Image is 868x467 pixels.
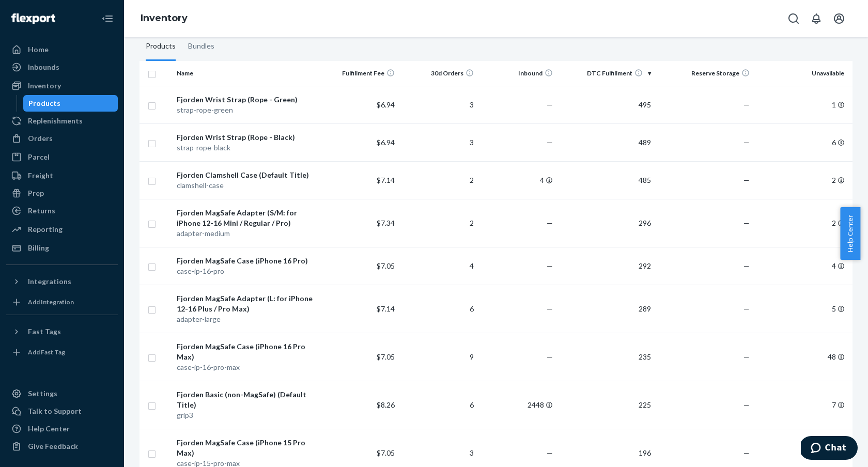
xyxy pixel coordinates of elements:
[547,100,553,109] span: —
[6,323,118,340] button: Fast Tags
[6,203,118,219] a: Returns
[28,81,61,91] div: Inventory
[557,333,656,381] td: 235
[177,208,316,228] div: Fjorden MagSafe Adapter (S/M: for iPhone 12-16 Mini / Regular / Pro)
[177,143,316,153] div: strap-rope-black
[28,206,55,216] div: Returns
[177,438,316,458] div: Fjorden MagSafe Case (iPhone 15 Pro Max)
[141,12,188,24] a: Inventory
[28,44,49,55] div: Home
[6,273,118,290] button: Integrations
[177,170,316,180] div: Fjorden Clamshell Case (Default Title)
[177,180,316,191] div: clamshell-case
[801,436,858,462] iframe: Opens a widget where you can chat to one of our agents
[478,381,557,429] td: 2448
[146,32,176,61] div: Products
[6,421,118,437] a: Help Center
[177,314,316,324] div: adapter-large
[377,352,395,361] span: $7.05
[840,207,860,260] span: Help Center
[743,400,750,409] span: —
[177,390,316,410] div: Fjorden Basic (non-MagSafe) (Default Title)
[28,188,44,198] div: Prep
[754,381,853,429] td: 7
[399,247,478,285] td: 4
[23,95,118,112] a: Products
[28,406,82,416] div: Talk to Support
[754,247,853,285] td: 4
[28,441,78,452] div: Give Feedback
[557,285,656,333] td: 289
[28,62,59,72] div: Inbounds
[743,304,750,313] span: —
[177,410,316,421] div: grip3
[28,326,61,337] div: Fast Tags
[97,8,118,29] button: Close Navigation
[28,276,71,287] div: Integrations
[829,8,849,29] button: Open account menu
[377,176,395,184] span: $7.14
[132,4,196,34] ol: breadcrumbs
[754,161,853,199] td: 2
[557,161,656,199] td: 485
[754,61,853,86] th: Unavailable
[6,185,118,201] a: Prep
[28,298,74,306] div: Add Integration
[557,381,656,429] td: 225
[399,381,478,429] td: 6
[28,424,70,434] div: Help Center
[547,304,553,313] span: —
[754,123,853,161] td: 6
[6,41,118,58] a: Home
[557,86,656,123] td: 495
[177,293,316,314] div: Fjorden MagSafe Adapter (L: for iPhone 12-16 Plus / Pro Max)
[399,333,478,381] td: 9
[188,32,214,61] div: Bundles
[377,261,395,270] span: $7.05
[547,352,553,361] span: —
[177,228,316,239] div: adapter-medium
[557,247,656,285] td: 292
[28,98,60,108] div: Products
[655,61,754,86] th: Reserve Storage
[399,61,478,86] th: 30d Orders
[743,448,750,457] span: —
[6,294,118,310] a: Add Integration
[28,116,83,126] div: Replenishments
[28,152,50,162] div: Parcel
[478,161,557,199] td: 4
[177,95,316,105] div: Fjorden Wrist Strap (Rope - Green)
[743,138,750,147] span: —
[377,448,395,457] span: $7.05
[177,362,316,372] div: case-ip-16-pro-max
[177,132,316,143] div: Fjorden Wrist Strap (Rope - Black)
[399,86,478,123] td: 3
[557,61,656,86] th: DTC Fulfillment
[754,86,853,123] td: 1
[28,133,53,144] div: Orders
[377,400,395,409] span: $8.26
[478,61,557,86] th: Inbound
[6,403,118,419] button: Talk to Support
[6,385,118,402] a: Settings
[177,256,316,266] div: Fjorden MagSafe Case (iPhone 16 Pro)
[547,448,553,457] span: —
[377,304,395,313] span: $7.14
[743,219,750,227] span: —
[399,123,478,161] td: 3
[177,266,316,276] div: case-ip-16-pro
[547,261,553,270] span: —
[754,333,853,381] td: 48
[28,388,57,399] div: Settings
[6,59,118,75] a: Inbounds
[6,438,118,455] button: Give Feedback
[6,149,118,165] a: Parcel
[28,348,65,356] div: Add Fast Tag
[377,138,395,147] span: $6.94
[743,352,750,361] span: —
[806,8,827,29] button: Open notifications
[743,261,750,270] span: —
[6,167,118,184] a: Freight
[399,285,478,333] td: 6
